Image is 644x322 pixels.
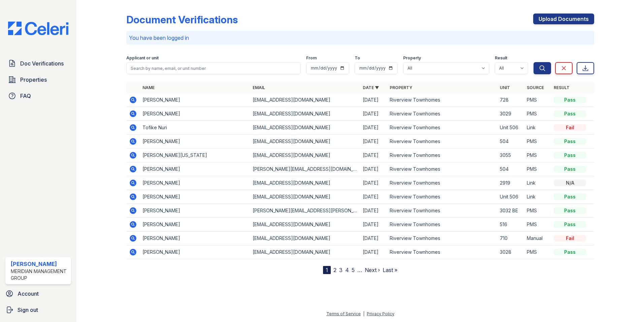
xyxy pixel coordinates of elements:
[360,176,387,190] td: [DATE]
[140,162,250,176] td: [PERSON_NAME]
[20,76,47,84] span: Properties
[524,190,551,204] td: Link
[360,232,387,245] td: [DATE]
[390,85,412,90] a: Property
[554,138,586,145] div: Pass
[524,204,551,218] td: PMS
[250,245,360,259] td: [EMAIL_ADDRESS][DOMAIN_NAME]
[360,245,387,259] td: [DATE]
[554,97,586,103] div: Pass
[554,166,586,172] div: Pass
[129,34,591,42] p: You have been logged in
[524,93,551,107] td: PMS
[5,57,71,70] a: Doc Verifications
[387,190,497,204] td: Riverview Townhomes
[497,135,524,149] td: 504
[497,232,524,245] td: 710
[363,85,379,90] a: Date ▼
[533,14,594,24] a: Upload Documents
[3,303,74,317] a: Sign out
[387,162,497,176] td: Riverview Townhomes
[387,93,497,107] td: Riverview Townhomes
[554,235,586,242] div: Fail
[250,93,360,107] td: [EMAIL_ADDRESS][DOMAIN_NAME]
[554,207,586,214] div: Pass
[524,245,551,259] td: PMS
[383,267,397,273] a: Last »
[363,311,364,316] div: |
[360,218,387,232] td: [DATE]
[524,107,551,121] td: PMS
[387,204,497,218] td: Riverview Townhomes
[142,85,155,90] a: Name
[140,204,250,218] td: [PERSON_NAME]
[253,85,265,90] a: Email
[352,267,355,273] a: 5
[140,135,250,149] td: [PERSON_NAME]
[554,249,586,256] div: Pass
[554,152,586,159] div: Pass
[500,85,510,90] a: Unit
[140,245,250,259] td: [PERSON_NAME]
[360,204,387,218] td: [DATE]
[250,135,360,149] td: [EMAIL_ADDRESS][DOMAIN_NAME]
[345,267,349,273] a: 4
[497,176,524,190] td: 2919
[140,190,250,204] td: [PERSON_NAME]
[387,245,497,259] td: Riverview Townhomes
[524,149,551,162] td: PMS
[497,204,524,218] td: 3032 BE
[306,55,317,61] label: From
[554,180,586,186] div: N/A
[140,218,250,232] td: [PERSON_NAME]
[140,121,250,135] td: Tofike Nuri
[524,176,551,190] td: Link
[126,55,159,61] label: Applicant or unit
[527,85,544,90] a: Source
[355,55,360,61] label: To
[140,107,250,121] td: [PERSON_NAME]
[250,176,360,190] td: [EMAIL_ADDRESS][DOMAIN_NAME]
[323,266,331,274] div: 1
[250,162,360,176] td: [PERSON_NAME][EMAIL_ADDRESS][DOMAIN_NAME]
[497,162,524,176] td: 504
[250,107,360,121] td: [EMAIL_ADDRESS][DOMAIN_NAME]
[250,204,360,218] td: [PERSON_NAME][EMAIL_ADDRESS][PERSON_NAME][DOMAIN_NAME]
[497,107,524,121] td: 3029
[387,218,497,232] td: Riverview Townhomes
[616,295,637,315] iframe: chat widget
[20,92,31,100] span: FAQ
[140,176,250,190] td: [PERSON_NAME]
[360,149,387,162] td: [DATE]
[403,55,421,61] label: Property
[20,59,64,68] span: Doc Verifications
[524,162,551,176] td: PMS
[554,85,570,90] a: Result
[497,121,524,135] td: Unit 506
[18,290,39,298] span: Account
[497,218,524,232] td: 516
[360,190,387,204] td: [DATE]
[387,107,497,121] td: Riverview Townhomes
[250,190,360,204] td: [EMAIL_ADDRESS][DOMAIN_NAME]
[554,110,586,117] div: Pass
[387,232,497,245] td: Riverview Townhomes
[387,149,497,162] td: Riverview Townhomes
[387,176,497,190] td: Riverview Townhomes
[367,311,394,316] a: Privacy Policy
[497,245,524,259] td: 3028
[360,162,387,176] td: [DATE]
[3,287,74,300] a: Account
[326,311,361,316] a: Terms of Service
[497,190,524,204] td: Unit 506
[360,93,387,107] td: [DATE]
[250,149,360,162] td: [EMAIL_ADDRESS][DOMAIN_NAME]
[140,149,250,162] td: [PERSON_NAME][US_STATE]
[11,268,68,281] div: Meridian Management Group
[126,62,301,74] input: Search by name, email, or unit number
[11,260,68,268] div: [PERSON_NAME]
[140,93,250,107] td: [PERSON_NAME]
[339,267,343,273] a: 3
[126,14,238,26] div: Document Verifications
